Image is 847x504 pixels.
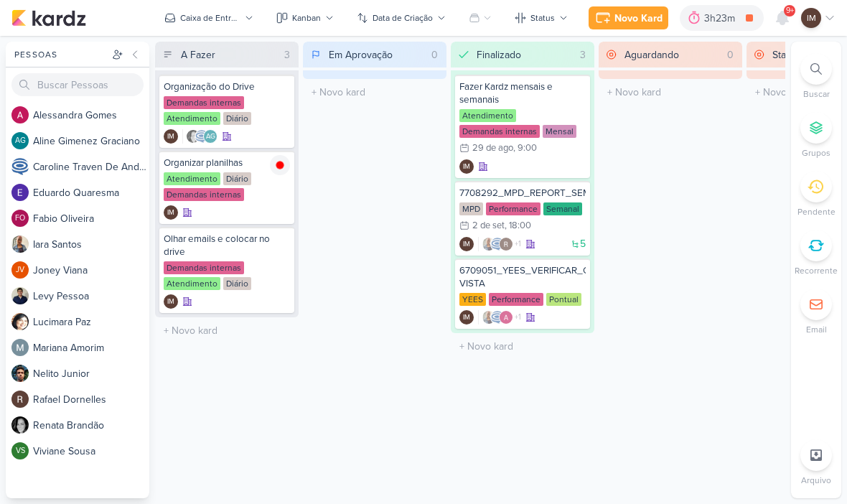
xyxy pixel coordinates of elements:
div: Diário [223,172,251,185]
div: Aline Gimenez Graciano [11,132,29,149]
p: AG [206,134,215,141]
div: Semanal [543,202,582,215]
div: Joney Viana [11,261,29,279]
img: Lucimara Paz [11,313,29,330]
div: , 18:00 [505,221,531,230]
div: Organizar planilhas [164,157,290,169]
p: FO [15,215,25,223]
p: IM [463,314,470,322]
div: V i v i a n e S o u s a [33,444,149,459]
div: Isabella Machado Guimarães [801,8,821,28]
p: Email [806,323,827,336]
div: Demandas internas [164,96,244,109]
span: +1 [513,312,521,323]
span: 5 [580,239,586,249]
div: 2 de set [472,221,505,230]
img: kardz.app [11,9,86,27]
div: Diário [223,277,251,290]
div: Isabella Machado Guimarães [459,237,474,251]
p: IM [167,210,174,217]
div: 29 de ago [472,144,513,153]
div: 3 [279,47,296,62]
div: M a r i a n a A m o r i m [33,340,149,355]
div: Atendimento [164,277,220,290]
div: N e l i t o J u n i o r [33,366,149,381]
div: Isabella Machado Guimarães [164,294,178,309]
div: L e v y P e s s o a [33,289,149,304]
img: tracking [270,155,290,175]
div: L u c i m a r a P a z [33,314,149,330]
img: Caroline Traven De Andrade [490,310,505,325]
div: A l e s s a n d r a G o m e s [33,108,149,123]
p: IM [463,164,470,171]
div: Organização do Drive [164,80,290,93]
input: + Novo kard [602,82,739,103]
p: IM [807,11,816,24]
div: Criador(a): Isabella Machado Guimarães [459,237,474,251]
div: Pessoas [11,48,109,61]
div: C a r o l i n e T r a v e n D e A n d r a d e [33,159,149,174]
div: Atendimento [164,172,220,185]
p: Arquivo [801,474,831,487]
div: Performance [486,202,541,215]
img: Caroline Traven De Andrade [195,129,209,144]
div: Pontual [546,293,581,306]
input: + Novo kard [158,320,296,341]
div: Atendimento [459,109,516,122]
input: + Novo kard [454,336,591,357]
div: Criador(a): Isabella Machado Guimarães [164,205,178,220]
li: Ctrl + F [791,53,841,101]
img: Renata Brandão [11,416,29,434]
div: 3 [574,47,591,62]
div: Isabella Machado Guimarães [459,310,474,325]
p: VS [16,447,25,455]
div: Criador(a): Isabella Machado Guimarães [459,310,474,325]
p: AG [15,137,26,145]
div: F a b i o O l i v e i r a [33,211,149,226]
div: Criador(a): Isabella Machado Guimarães [459,159,474,174]
div: Demandas internas [164,261,244,274]
img: Caroline Traven De Andrade [11,158,29,175]
img: Alessandra Gomes [499,310,513,325]
div: Fabio Oliveira [11,210,29,227]
img: Nelito Junior [11,365,29,382]
div: Criador(a): Isabella Machado Guimarães [164,129,178,144]
div: Atendimento [164,112,220,125]
div: Colaboradores: Iara Santos, Caroline Traven De Andrade, Rafael Dornelles, Alessandra Gomes [478,237,521,251]
p: Recorrente [795,264,838,277]
div: I a r a S a n t o s [33,237,149,252]
div: Colaboradores: Iara Santos, Caroline Traven De Andrade, Alessandra Gomes, Isabella Machado Guimarães [478,310,521,325]
img: Rafael Dornelles [11,391,29,408]
div: Isabella Machado Guimarães [459,159,474,174]
div: 7708292_MPD_REPORT_SEMANAL_03.09 [459,187,586,200]
div: 0 [721,47,739,62]
div: A l i n e G i m e n e z G r a c i a n o [33,134,149,149]
div: 6709051_YEES_VERIFICAR_CPL_ALTO_BUENA VISTA [459,264,586,290]
img: Levy Pessoa [11,287,29,304]
img: Eduardo Quaresma [11,184,29,201]
input: Buscar Pessoas [11,73,144,96]
div: Novo Kard [614,11,663,26]
div: R a f a e l D o r n e l l e s [33,392,149,407]
p: Grupos [802,146,830,159]
div: E d u a r d o Q u a r e s m a [33,185,149,200]
div: Isabella Machado Guimarães [164,205,178,220]
div: Demandas internas [459,125,540,138]
div: Diário [223,112,251,125]
p: Buscar [803,88,830,101]
div: Viviane Sousa [11,442,29,459]
div: Colaboradores: Renata Brandão, Caroline Traven De Andrade, Aline Gimenez Graciano [182,129,217,144]
div: 3h23m [704,11,739,26]
div: Aline Gimenez Graciano [203,129,217,144]
div: Fazer Kardz mensais e semanais [459,80,586,106]
div: YEES [459,293,486,306]
div: Isabella Machado Guimarães [164,129,178,144]
div: , 9:00 [513,144,537,153]
p: IM [167,134,174,141]
div: Criador(a): Isabella Machado Guimarães [164,294,178,309]
p: JV [16,266,24,274]
span: +1 [513,238,521,250]
div: MPD [459,202,483,215]
button: Novo Kard [589,6,668,29]
p: Pendente [797,205,836,218]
